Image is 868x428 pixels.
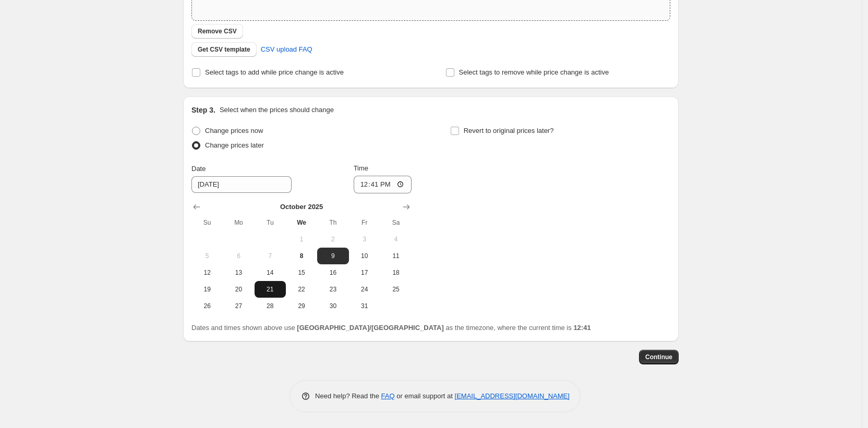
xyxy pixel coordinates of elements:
[198,45,250,54] span: Get CSV template
[223,248,254,264] button: Monday October 6 2025
[399,200,414,214] button: Show next month, November 2025
[191,248,223,264] button: Sunday October 5 2025
[196,302,219,310] span: 26
[286,214,317,231] th: Wednesday
[255,214,286,231] th: Tuesday
[196,268,219,277] span: 12
[205,127,263,134] span: Change prices now
[261,44,312,55] span: CSV upload FAQ
[455,392,570,400] a: [EMAIL_ADDRESS][DOMAIN_NAME]
[255,281,286,298] button: Tuesday October 21 2025
[259,268,282,277] span: 14
[321,235,344,243] span: 2
[220,105,334,115] p: Select when the prices should change
[191,281,223,298] button: Sunday October 19 2025
[349,298,380,314] button: Friday October 31 2025
[198,27,237,35] span: Remove CSV
[349,231,380,248] button: Friday October 3 2025
[353,235,376,243] span: 3
[191,176,292,193] input: 10/8/2025
[395,392,455,400] span: or email support at
[353,252,376,260] span: 10
[196,252,219,260] span: 5
[286,298,317,314] button: Wednesday October 29 2025
[255,248,286,264] button: Tuesday October 7 2025
[349,214,380,231] th: Friday
[191,324,591,332] span: Dates and times shown above use as the timezone, where the current time is
[317,298,348,314] button: Thursday October 30 2025
[259,302,282,310] span: 28
[196,218,219,227] span: Su
[286,264,317,281] button: Wednesday October 15 2025
[380,281,412,298] button: Saturday October 25 2025
[297,324,443,332] b: [GEOGRAPHIC_DATA]/[GEOGRAPHIC_DATA]
[290,285,313,294] span: 22
[349,264,380,281] button: Friday October 17 2025
[464,127,554,134] span: Revert to original prices later?
[384,252,407,260] span: 11
[227,302,250,310] span: 27
[639,350,679,364] button: Continue
[380,264,412,281] button: Saturday October 18 2025
[191,165,206,173] span: Date
[223,281,254,298] button: Monday October 20 2025
[227,218,250,227] span: Mo
[189,200,204,214] button: Show previous month, September 2025
[286,231,317,248] button: Wednesday October 1 2025
[290,235,313,243] span: 1
[227,252,250,260] span: 6
[290,252,313,260] span: 8
[349,248,380,264] button: Friday October 10 2025
[353,218,376,227] span: Fr
[381,392,395,400] a: FAQ
[191,264,223,281] button: Sunday October 12 2025
[317,281,348,298] button: Thursday October 23 2025
[353,302,376,310] span: 31
[321,302,344,310] span: 30
[255,298,286,314] button: Tuesday October 28 2025
[255,264,286,281] button: Tuesday October 14 2025
[227,285,250,294] span: 20
[384,285,407,294] span: 25
[205,68,344,76] span: Select tags to add while price change is active
[205,141,264,149] span: Change prices later
[321,252,344,260] span: 9
[321,285,344,294] span: 23
[286,281,317,298] button: Wednesday October 22 2025
[317,248,348,264] button: Thursday October 9 2025
[290,218,313,227] span: We
[317,264,348,281] button: Thursday October 16 2025
[380,214,412,231] th: Saturday
[317,214,348,231] th: Thursday
[384,268,407,277] span: 18
[321,268,344,277] span: 16
[223,298,254,314] button: Monday October 27 2025
[191,42,257,57] button: Get CSV template
[223,264,254,281] button: Monday October 13 2025
[573,324,590,332] b: 12:41
[196,285,219,294] span: 19
[380,248,412,264] button: Saturday October 11 2025
[255,41,319,58] a: CSV upload FAQ
[290,268,313,277] span: 15
[354,164,368,172] span: Time
[191,214,223,231] th: Sunday
[384,235,407,243] span: 4
[259,285,282,294] span: 21
[191,298,223,314] button: Sunday October 26 2025
[349,281,380,298] button: Friday October 24 2025
[290,302,313,310] span: 29
[315,392,381,400] span: Need help? Read the
[191,105,215,115] h2: Step 3.
[259,252,282,260] span: 7
[259,218,282,227] span: Tu
[227,268,250,277] span: 13
[191,24,243,39] button: Remove CSV
[317,231,348,248] button: Thursday October 2 2025
[286,248,317,264] button: Today Wednesday October 8 2025
[354,176,412,193] input: 12:00
[353,285,376,294] span: 24
[459,68,609,76] span: Select tags to remove while price change is active
[384,218,407,227] span: Sa
[223,214,254,231] th: Monday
